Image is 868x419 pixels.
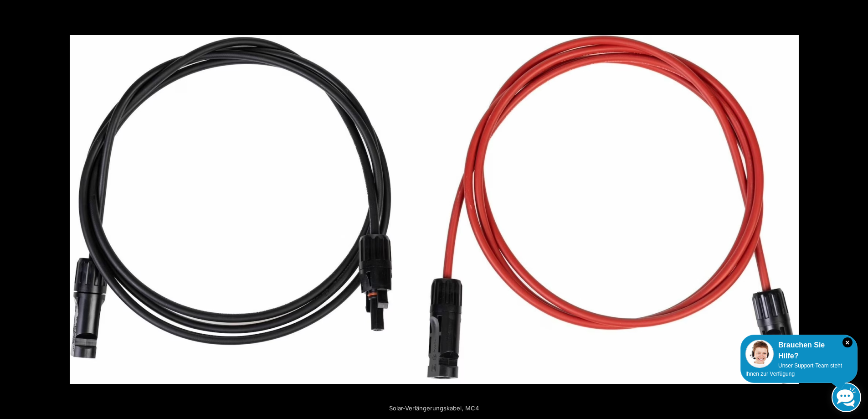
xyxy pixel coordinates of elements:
[745,340,853,362] div: Brauchen Sie Hilfe?
[339,399,530,417] div: Solar-Verlängerungskabel, MC4
[70,35,799,384] img: Solar-Verlängerungskabel, MC4
[745,340,774,368] img: Customer service
[842,337,853,347] i: Schließen
[745,362,842,377] span: Unser Support-Team steht Ihnen zur Verfügung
